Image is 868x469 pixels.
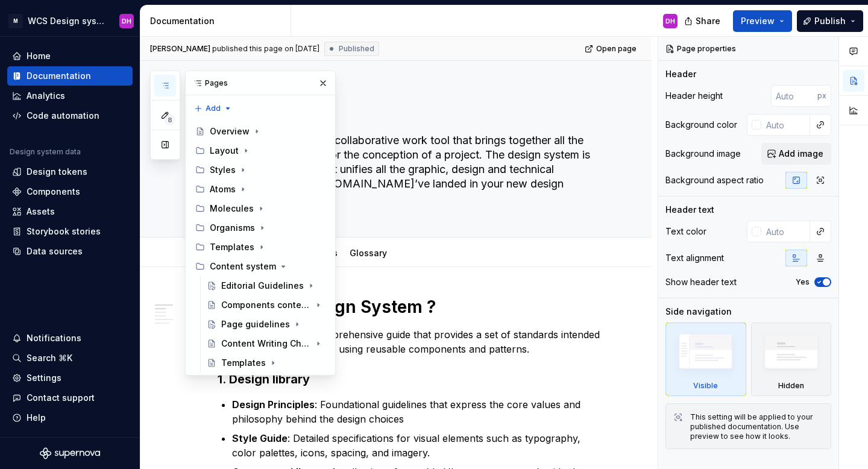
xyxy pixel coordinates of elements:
[665,148,741,160] div: Background image
[696,15,720,27] span: Share
[779,148,823,160] span: Add image
[210,222,255,234] div: Organisms
[210,183,236,195] div: Atoms
[339,44,374,54] span: Published
[215,131,601,208] textarea: The design system is a collaborative work tool that brings together all the components required f...
[232,431,603,460] p: : Detailed specifications for visual elements such as typography, color palettes, icons, spacing,...
[27,206,55,218] div: Assets
[27,352,72,364] div: Search ⌘K
[186,71,335,95] div: Pages
[210,203,254,215] div: Molecules
[665,68,696,80] div: Header
[27,245,83,257] div: Data sources
[761,143,831,165] button: Add image
[27,90,65,102] div: Analytics
[778,381,804,391] div: Hidden
[7,162,133,181] a: Design tokens
[665,306,732,318] div: Side navigation
[350,248,387,258] a: Glossary
[210,241,254,253] div: Templates
[27,110,99,122] div: Code automation
[27,372,61,384] div: Settings
[40,447,100,459] svg: Supernova Logo
[2,8,137,34] button: MWCS Design systemDH
[190,141,330,160] div: Layout
[7,348,133,368] button: Search ⌘K
[771,85,817,107] input: Auto
[190,160,330,180] div: Styles
[7,66,133,86] a: Documentation
[165,115,175,125] span: 8
[665,225,706,238] div: Text color
[7,106,133,125] a: Code automation
[7,46,133,66] a: Home
[218,327,603,356] p: A design system is a comprehensive guide that provides a set of standards intended to manage desi...
[7,242,133,261] a: Data sources
[212,44,319,54] div: published this page on [DATE]
[7,408,133,427] button: Help
[190,257,330,276] div: Content system
[27,225,101,238] div: Storybook stories
[678,10,728,32] button: Share
[27,412,46,424] div: Help
[10,147,81,157] div: Design system data
[7,182,133,201] a: Components
[28,15,105,27] div: WCS Design system
[221,318,290,330] div: Page guidelines
[27,186,80,198] div: Components
[7,329,133,348] button: Notifications
[797,10,863,32] button: Publish
[232,397,603,426] p: : Foundational guidelines that express the core values and philosophy behind the design choices
[221,338,311,350] div: Content Writing Checklists
[27,392,95,404] div: Contact support
[221,299,311,311] div: Components content guidelines
[150,15,286,27] div: Documentation
[215,99,601,128] textarea: Overview
[761,114,810,136] input: Auto
[218,296,603,318] h1: What is a Design System ?
[206,104,221,113] span: Add
[190,122,330,141] a: Overview
[232,432,288,444] strong: Style Guide
[665,323,746,396] div: Visible
[665,204,714,216] div: Header text
[796,277,810,287] label: Yes
[27,332,81,344] div: Notifications
[190,100,236,117] button: Add
[7,222,133,241] a: Storybook stories
[665,90,723,102] div: Header height
[202,315,330,334] a: Page guidelines
[27,50,51,62] div: Home
[27,70,91,82] div: Documentation
[733,10,792,32] button: Preview
[7,368,133,388] a: Settings
[690,412,823,441] div: This setting will be applied to your published documentation. Use preview to see how it looks.
[232,398,315,411] strong: Design Principles
[190,180,330,199] div: Atoms
[7,86,133,105] a: Analytics
[210,260,276,272] div: Content system
[7,388,133,408] button: Contact support
[122,16,131,26] div: DH
[190,238,330,257] div: Templates
[210,125,250,137] div: Overview
[221,280,304,292] div: Editorial Guidelines
[581,40,642,57] a: Open page
[202,276,330,295] a: Editorial Guidelines
[190,122,330,373] div: Page tree
[751,323,832,396] div: Hidden
[665,174,764,186] div: Background aspect ratio
[221,357,266,369] div: Templates
[814,15,846,27] span: Publish
[665,276,737,288] div: Show header text
[693,381,718,391] div: Visible
[761,221,810,242] input: Auto
[27,166,87,178] div: Design tokens
[202,353,330,373] a: Templates
[202,334,330,353] a: Content Writing Checklists
[190,218,330,238] div: Organisms
[665,16,675,26] div: DH
[345,240,392,265] div: Glossary
[218,371,603,388] h3: 1. Design library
